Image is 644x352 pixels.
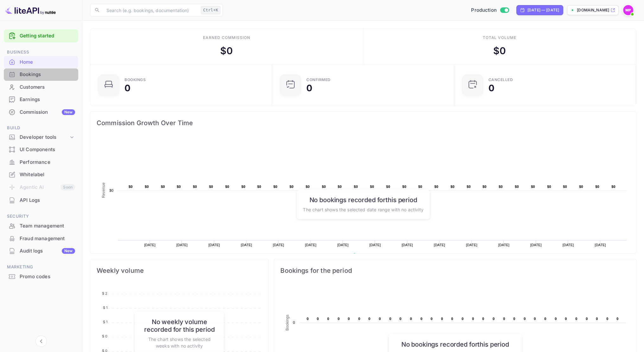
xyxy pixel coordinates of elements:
div: Bookings [20,71,75,78]
div: Promo codes [4,271,78,283]
img: Mark Philip [623,5,633,15]
text: 0 [379,317,381,321]
text: $0 [129,185,133,189]
text: 0 [534,317,536,321]
div: Developer tools [4,132,78,143]
text: 0 [493,317,494,321]
text: 0 [399,317,401,321]
tspan: $ 0 [102,334,107,338]
text: [DATE] [337,243,349,247]
text: 0 [616,317,618,321]
div: 0 [124,84,131,93]
text: $0 [482,185,487,189]
div: Team management [4,220,78,232]
div: CommissionNew [4,106,78,118]
text: 0 [348,317,350,321]
text: $0 [611,185,615,189]
text: $0 [209,185,213,189]
div: Performance [4,156,78,169]
text: $0 [354,185,358,189]
text: 0 [441,317,443,321]
div: $ 0 [220,44,233,58]
text: $0 [322,185,326,189]
div: Fraud management [20,235,75,242]
div: 0 [488,84,494,93]
text: 0 [472,317,474,321]
text: [DATE] [273,243,284,247]
text: $0 [145,185,149,189]
div: UI Components [20,146,75,153]
div: Bookings [124,78,146,82]
p: [DOMAIN_NAME] [577,7,609,13]
text: $0 [434,185,438,189]
text: 0 [555,317,557,321]
a: Earnings [4,93,78,105]
text: [DATE] [305,243,316,247]
text: 0 [544,317,546,321]
text: 0 [307,317,309,321]
text: $0 [290,185,294,189]
text: 0 [410,317,412,321]
div: Confirmed [306,78,331,82]
text: $0 [273,185,277,189]
div: Customers [20,84,75,91]
text: $0 [241,185,245,189]
text: $0 [161,185,165,189]
text: $0 [531,185,535,189]
text: $0 [579,185,583,189]
text: [DATE] [595,243,606,247]
text: $0 [225,185,229,189]
a: Whitelabel [4,169,78,180]
text: 0 [575,317,577,321]
text: [DATE] [176,243,188,247]
div: Total volume [482,35,516,41]
div: Home [20,59,75,66]
div: Team management [20,222,75,230]
a: Home [4,56,78,68]
div: Earnings [4,93,78,106]
div: Promo codes [20,273,75,280]
a: Getting started [20,32,75,40]
text: 0 [565,317,567,321]
div: Commission [20,109,75,116]
text: 0 [293,321,295,324]
text: [DATE] [434,243,445,247]
text: [DATE] [498,243,510,247]
span: Security [4,213,78,220]
div: Performance [20,159,75,166]
text: 0 [503,317,505,321]
h6: No bookings recorded for this period [395,340,515,348]
div: API Logs [20,197,75,204]
text: 0 [327,317,329,321]
text: 0 [368,317,370,321]
div: Developer tools [20,134,69,141]
div: $ 0 [493,44,506,58]
text: $0 [109,189,113,192]
div: 0 [306,84,312,93]
text: $0 [418,185,422,189]
text: 0 [596,317,598,321]
text: $0 [338,185,342,189]
a: UI Components [4,144,78,155]
text: $0 [467,185,471,189]
text: Revenue [101,182,106,198]
text: $0 [402,185,406,189]
text: [DATE] [241,243,252,247]
text: $0 [386,185,390,189]
div: [DATE] — [DATE] [527,7,559,13]
text: [DATE] [369,243,381,247]
input: Search (e.g. bookings, documentation) [103,4,198,16]
div: Bookings [4,68,78,81]
img: LiteAPI logo [5,5,56,15]
text: $0 [595,185,599,189]
span: Build [4,125,78,131]
text: [DATE] [208,243,220,247]
div: Earnings [20,96,75,103]
button: Collapse navigation [35,336,47,347]
a: Audit logsNew [4,245,78,257]
text: 0 [606,317,608,321]
div: New [62,248,75,254]
text: $0 [563,185,567,189]
div: Audit logs [20,247,75,255]
span: Commission Growth Over Time [97,118,630,128]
